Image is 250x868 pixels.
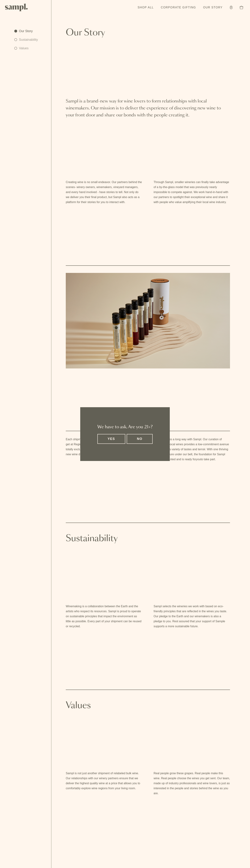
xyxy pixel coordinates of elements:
[14,46,38,51] a: Values
[127,434,153,444] button: No
[5,4,28,11] img: Sampl logo
[201,4,224,11] a: Our Story
[136,4,155,11] a: Shop All
[14,37,38,42] a: Sustainability
[159,4,198,11] a: Corporate Gifting
[97,424,153,430] h2: We have to ask. Are you 21+?
[14,29,38,34] a: Our Story
[97,434,125,444] button: Yes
